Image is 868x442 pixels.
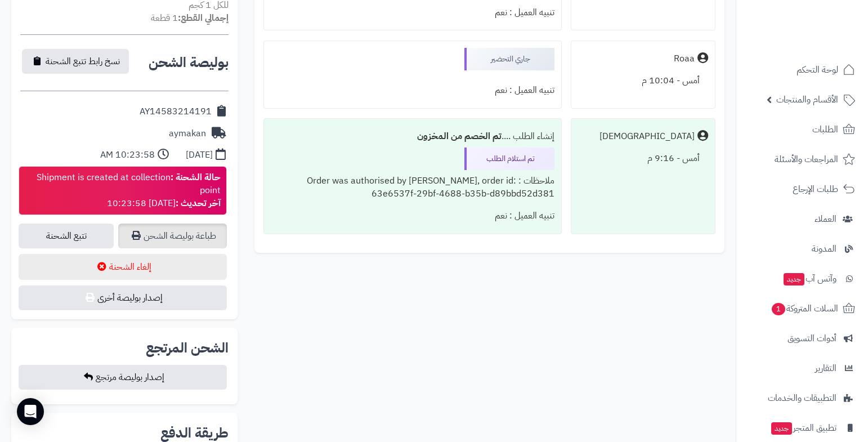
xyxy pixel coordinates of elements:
div: Roaa [674,52,695,65]
a: لوحة التحكم [743,56,861,83]
a: طباعة بوليصة الشحن [118,224,227,248]
strong: آخر تحديث : [176,197,221,210]
span: السلات المتروكة [771,301,838,316]
a: أدوات التسويق [743,325,861,352]
h2: الشحن المرتجع [146,341,229,355]
span: تطبيق المتجر [770,420,836,436]
span: جديد [784,273,804,285]
span: المدونة [812,241,836,257]
div: تنبيه العميل : نعم [271,2,554,24]
div: تنبيه العميل : نعم [271,205,554,227]
span: التقارير [815,360,836,376]
div: [DEMOGRAPHIC_DATA] [599,130,695,143]
div: أمس - 9:16 م [578,148,708,169]
a: العملاء [743,206,861,233]
button: إلغاء الشحنة [19,254,227,280]
strong: حالة الشحنة : [171,171,221,184]
span: طلبات الإرجاع [793,181,838,197]
div: 10:23:58 AM [100,149,155,162]
a: وآتس آبجديد [743,265,861,292]
button: نسخ رابط تتبع الشحنة [22,49,129,74]
span: الأقسام والمنتجات [776,92,838,108]
div: AY14583214191 [140,105,212,118]
div: أمس - 10:04 م [578,70,708,92]
div: Shipment is created at collection point [DATE] 10:23:58 [25,171,221,210]
div: aymakan [169,127,206,140]
strong: إجمالي القطع: [178,11,229,25]
h2: بوليصة الشحن [149,56,229,69]
h2: طريقة الدفع [160,426,229,440]
span: لوحة التحكم [797,62,838,78]
a: السلات المتروكة1 [743,295,861,322]
button: إصدار بوليصة أخرى [19,285,227,310]
div: Open Intercom Messenger [17,398,44,425]
div: إنشاء الطلب .... [271,126,554,148]
a: المراجعات والأسئلة [743,146,861,173]
a: الطلبات [743,116,861,143]
b: تم الخصم من المخزون [417,130,502,143]
span: جديد [771,422,792,435]
a: طلبات الإرجاع [743,176,861,203]
a: المدونة [743,235,861,262]
span: 1 [772,303,785,315]
span: التطبيقات والخدمات [768,390,836,406]
a: تطبيق المتجرجديد [743,414,861,441]
a: التطبيقات والخدمات [743,385,861,412]
small: 1 قطعة [151,11,229,25]
div: [DATE] [186,149,213,162]
div: تنبيه العميل : نعم [271,79,554,101]
span: الطلبات [812,122,838,137]
a: التقارير [743,355,861,382]
div: تم استلام الطلب [464,148,554,170]
span: نسخ رابط تتبع الشحنة [46,55,120,68]
img: logo-2.png [791,26,857,50]
span: أدوات التسويق [788,331,836,346]
span: المراجعات والأسئلة [775,151,838,167]
span: العملاء [815,211,836,227]
div: جاري التحضير [464,48,554,70]
div: ملاحظات : Order was authorised by [PERSON_NAME], order id: 63e6537f-29bf-4688-b35b-d89bbd52d381 [271,170,554,205]
span: وآتس آب [782,271,836,287]
a: تتبع الشحنة [19,224,114,248]
button: إصدار بوليصة مرتجع [19,365,227,390]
